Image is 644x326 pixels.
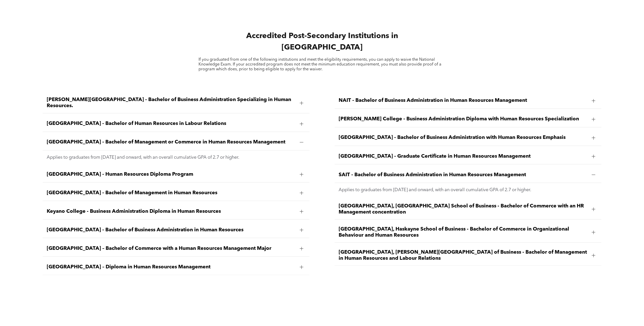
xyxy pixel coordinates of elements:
span: [GEOGRAPHIC_DATA] - Bachelor of Human Resources in Labour Relations [47,121,296,127]
span: Accredited Post-Secondary Institutions in [GEOGRAPHIC_DATA] [246,32,398,51]
span: [PERSON_NAME] College - Business Administration Diploma with Human Resources Specialization [339,116,588,122]
span: [GEOGRAPHIC_DATA] – Bachelor of Commerce with a Human Resources Management Major [47,245,296,251]
span: [PERSON_NAME][GEOGRAPHIC_DATA] - Bachelor of Business Administration Specializing in Human Resour... [47,97,296,109]
span: [GEOGRAPHIC_DATA] – Diploma in Human Resources Management [47,264,296,270]
span: [GEOGRAPHIC_DATA] - Bachelor of Management in Human Resources [47,190,296,196]
span: [GEOGRAPHIC_DATA], [GEOGRAPHIC_DATA] School of Business - Bachelor of Commerce with an HR Managem... [339,203,588,215]
span: SAIT - Bachelor of Business Administration in Human Resources Management [339,172,588,178]
span: [GEOGRAPHIC_DATA], Haskayne School of Business - Bachelor of Commerce in Organizational Behaviour... [339,226,588,238]
span: Keyano College - Business Administration Diploma in Human Resources [47,208,296,214]
span: [GEOGRAPHIC_DATA] - Graduate Certificate in Human Resources Management [339,153,588,159]
p: Applies to graduates from [DATE] and onward, with an overall cumulative GPA of 2.7 or higher. [339,187,597,192]
span: [GEOGRAPHIC_DATA] - Bachelor of Business Administration in Human Resources [47,227,296,233]
span: If you graduated from one of the following institutions and meet the eligibility requirements, yo... [199,58,441,71]
span: [GEOGRAPHIC_DATA] - Human Resources Diploma Program [47,171,296,177]
p: Applies to graduates from [DATE] and onward, with an overall cumulative GPA of 2.7 or higher. [47,154,305,160]
span: NAIT - Bachelor of Business Administration in Human Resources Management [339,97,588,104]
span: [GEOGRAPHIC_DATA] - Bachelor of Management or Commerce in Human Resources Management [47,139,296,145]
span: [GEOGRAPHIC_DATA], [PERSON_NAME][GEOGRAPHIC_DATA] of Business - Bachelor of Management in Human R... [339,249,588,261]
span: [GEOGRAPHIC_DATA] - Bachelor of Business Administration with Human Resources Emphasis [339,135,588,141]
